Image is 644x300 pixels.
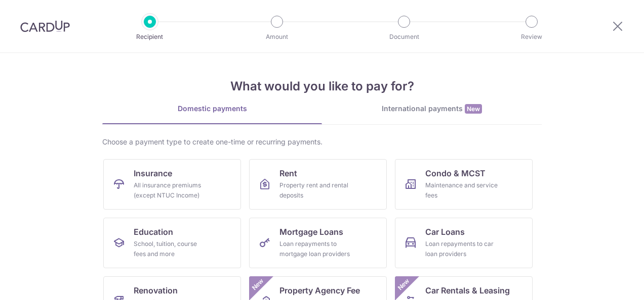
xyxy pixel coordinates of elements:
div: Loan repayments to mortgage loan providers [279,239,352,259]
a: Car LoansLoan repayments to car loan providers [395,218,533,268]
div: Choose a payment type to create one-time or recurring payments. [102,137,542,147]
span: Car Rentals & Leasing [425,284,510,296]
p: Review [494,32,569,42]
span: Education [134,226,173,238]
a: EducationSchool, tuition, course fees and more [103,218,241,268]
span: Condo & MCST [425,167,486,179]
a: InsuranceAll insurance premiums (except NTUC Income) [103,159,241,210]
div: International payments [322,104,542,114]
div: Property rent and rental deposits [279,180,352,201]
span: New [465,104,482,114]
img: CardUp [20,20,70,32]
span: Renovation [134,284,178,296]
p: Amount [239,32,314,42]
p: Recipient [112,32,187,42]
a: Mortgage LoansLoan repayments to mortgage loan providers [249,218,387,268]
span: New [395,276,412,293]
div: Loan repayments to car loan providers [425,239,498,259]
span: New [250,276,266,293]
span: Rent [279,167,297,179]
div: Domestic payments [102,104,322,114]
span: Insurance [134,167,172,179]
span: Property Agency Fee [279,284,360,296]
span: Car Loans [425,226,465,238]
span: Mortgage Loans [279,226,343,238]
p: Document [367,32,441,42]
div: All insurance premiums (except NTUC Income) [134,180,207,201]
h4: What would you like to pay for? [102,77,542,95]
a: Condo & MCSTMaintenance and service fees [395,159,533,210]
div: School, tuition, course fees and more [134,239,207,259]
a: RentProperty rent and rental deposits [249,159,387,210]
div: Maintenance and service fees [425,180,498,201]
